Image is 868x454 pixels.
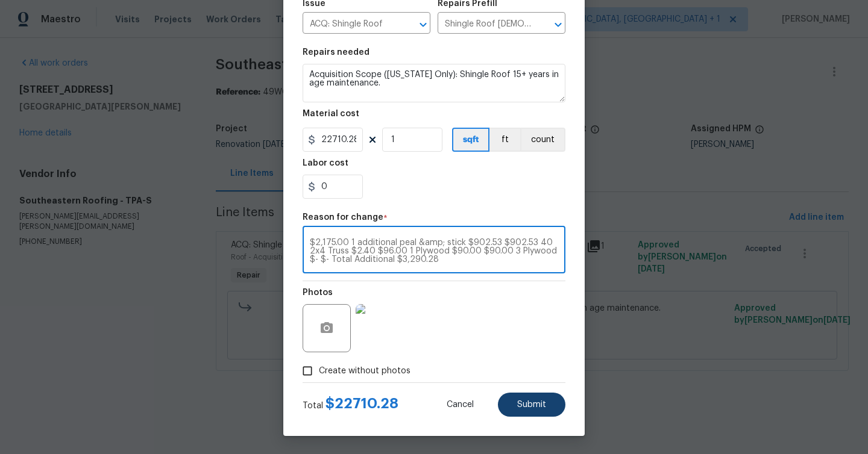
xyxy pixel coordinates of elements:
button: Submit [498,393,565,417]
button: count [520,128,565,152]
button: ft [489,128,520,152]
div: Total [303,397,398,412]
span: Cancel [447,400,474,409]
button: Open [550,16,567,33]
textarea: Acquisition Scope ([US_STATE] Only): Shingle Roof 15+ years in age maintenance. [303,64,565,102]
h5: Material cost [303,110,359,118]
h5: Photos [303,288,333,297]
textarea: Photos have been uploaded. Qty Size Price per LF Total 5 1x6 Fascia $5.35 $26.75 1 Cut &amp; Repa... [310,238,558,264]
span: Create without photos [319,365,410,378]
button: sqft [452,128,489,152]
span: $ 22710.28 [325,396,398,411]
h5: Repairs needed [303,48,370,57]
button: Cancel [427,393,493,417]
span: Submit [517,400,546,409]
h5: Reason for change [303,213,383,222]
button: Open [415,16,432,33]
h5: Labor cost [303,159,348,167]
